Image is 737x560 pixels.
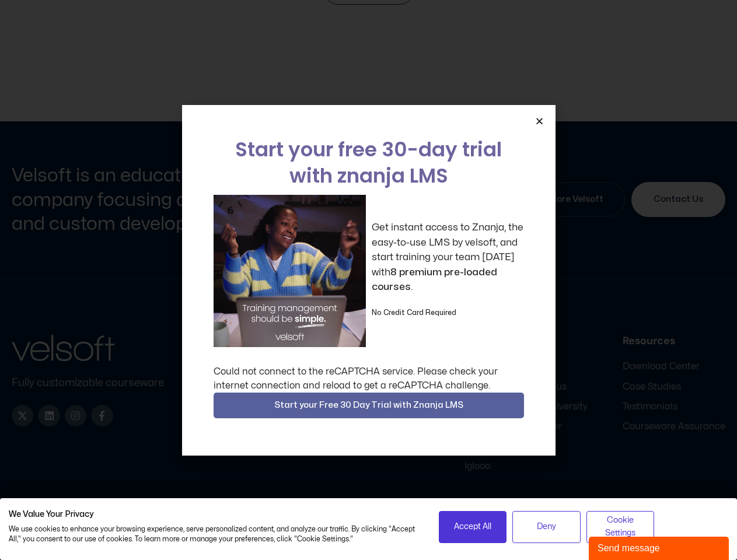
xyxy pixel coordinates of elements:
a: Close [535,117,544,125]
h2: We Value Your Privacy [9,509,421,520]
p: We use cookies to enhance your browsing experience, serve personalized content, and analyze our t... [9,524,421,544]
img: a woman sitting at her laptop dancing [214,195,366,347]
button: Adjust cookie preferences [586,511,655,543]
button: Deny all cookies [512,511,581,543]
span: Cookie Settings [594,514,647,540]
p: Get instant access to Znanja, the easy-to-use LMS by velsoft, and start training your team [DATE]... [372,220,524,295]
button: Start your Free 30 Day Trial with Znanja LMS [214,393,524,418]
iframe: chat widget [589,534,731,560]
strong: No Credit Card Required [372,309,456,316]
strong: 8 premium pre-loaded courses [372,267,497,292]
div: Could not connect to the reCAPTCHA service. Please check your internet connection and reload to g... [214,365,524,393]
button: Accept all cookies [439,511,507,543]
span: Accept All [454,520,491,533]
h2: Start your free 30-day trial with znanja LMS [214,136,524,189]
span: Start your Free 30 Day Trial with Znanja LMS [274,398,463,412]
span: Deny [537,520,556,533]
